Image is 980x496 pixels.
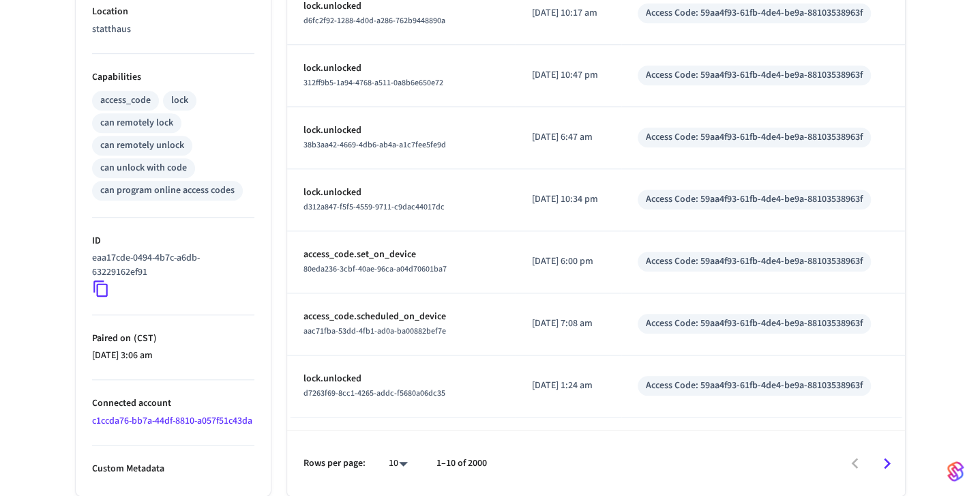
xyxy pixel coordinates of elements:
[100,116,173,130] div: can remotely lock
[303,77,443,89] span: 312ff9b5-1a94-4768-a511-0a8b6e650e72
[92,462,254,476] p: Custom Metadata
[303,388,445,399] span: d7263f69-8cc1-4265-addc-f5680a06dc35
[646,130,863,145] div: Access Code: 59aa4f93-61fb-4de4-be9a-88103538963f
[92,251,249,280] p: eaa17cde-0494-4b7c-a6db-63229162ef91
[382,454,415,473] div: 10
[303,263,447,275] span: 80eda236-3cbf-40ae-96ca-a04d70601ba7
[303,123,500,138] p: lock.unlocked
[303,325,446,337] span: aac71fba-53dd-4fb1-ad0a-ba00882bef7e
[303,15,445,27] span: d6fc2f92-1288-4d0d-a286-762b9448890a
[303,248,500,262] p: access_code.set_on_device
[532,6,605,20] p: [DATE] 10:17 am
[646,254,863,269] div: Access Code: 59aa4f93-61fb-4de4-be9a-88103538963f
[171,93,188,108] div: lock
[646,192,863,207] div: Access Code: 59aa4f93-61fb-4de4-be9a-88103538963f
[100,93,151,108] div: access_code
[532,254,605,269] p: [DATE] 6:00 pm
[303,310,500,324] p: access_code.scheduled_on_device
[92,70,254,85] p: Capabilities
[92,332,254,346] p: Paired on
[100,138,184,153] div: can remotely unlock
[646,68,863,83] div: Access Code: 59aa4f93-61fb-4de4-be9a-88103538963f
[532,130,605,145] p: [DATE] 6:47 am
[871,448,903,480] button: Go to next page
[532,192,605,207] p: [DATE] 10:34 pm
[92,396,254,411] p: Connected account
[100,184,235,198] div: can program online access codes
[947,461,964,482] img: SeamLogoGradient.69752ec5.svg
[92,349,254,363] p: [DATE] 3:06 am
[532,317,605,331] p: [DATE] 7:08 am
[303,186,500,200] p: lock.unlocked
[303,139,446,151] span: 38b3aa42-4669-4db6-ab4a-a1c7fee5fe9d
[646,6,863,20] div: Access Code: 59aa4f93-61fb-4de4-be9a-88103538963f
[303,372,500,386] p: lock.unlocked
[646,379,863,393] div: Access Code: 59aa4f93-61fb-4de4-be9a-88103538963f
[92,414,252,428] a: c1ccda76-bb7a-44df-8810-a057f51c43da
[131,332,157,345] span: ( CST )
[303,61,500,76] p: lock.unlocked
[303,201,445,213] span: d312a847-f5f5-4559-9711-c9dac44017dc
[100,161,187,175] div: can unlock with code
[532,379,605,393] p: [DATE] 1:24 am
[532,68,605,83] p: [DATE] 10:47 pm
[646,317,863,331] div: Access Code: 59aa4f93-61fb-4de4-be9a-88103538963f
[92,234,254,248] p: ID
[303,456,366,471] p: Rows per page:
[92,5,254,19] p: Location
[92,23,254,37] p: statthaus
[436,456,487,471] p: 1–10 of 2000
